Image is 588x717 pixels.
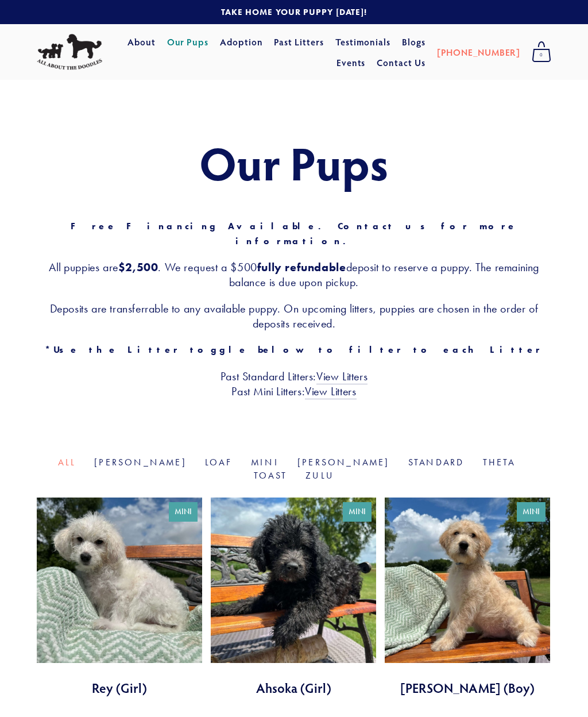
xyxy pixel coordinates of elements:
[58,457,76,468] a: All
[45,344,543,355] strong: *Use the Litter toggle below to filter to each Litter
[251,457,279,468] a: Mini
[37,369,551,399] h3: Past Standard Litters: Past Mini Litters:
[254,470,287,481] a: Toast
[37,260,551,290] h3: All puppies are . We request a $500 deposit to reserve a puppy. The remaining balance is due upon...
[408,457,465,468] a: Standard
[336,52,366,73] a: Events
[305,470,334,481] a: Zulu
[297,457,390,468] a: [PERSON_NAME]
[37,34,102,70] img: All About The Doodles
[437,42,520,63] a: [PHONE_NUMBER]
[205,457,233,468] a: Loaf
[316,369,367,384] a: View Litters
[71,221,527,246] strong: Free Financing Available. Contact us for more information.
[257,260,346,274] strong: fully refundable
[37,301,551,331] h3: Deposits are transferrable to any available puppy. On upcoming litters, puppies are chosen in the...
[532,48,551,63] span: 0
[274,36,324,48] a: Past Litters
[335,32,391,52] a: Testimonials
[377,52,425,73] a: Contact Us
[37,137,551,188] h1: Our Pups
[94,457,187,468] a: [PERSON_NAME]
[526,38,557,67] a: 0 items in cart
[167,32,209,52] a: Our Pups
[127,32,156,52] a: About
[483,457,516,468] a: Theta
[305,384,356,399] a: View Litters
[402,32,425,52] a: Blogs
[118,260,158,274] strong: $2,500
[220,32,263,52] a: Adoption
